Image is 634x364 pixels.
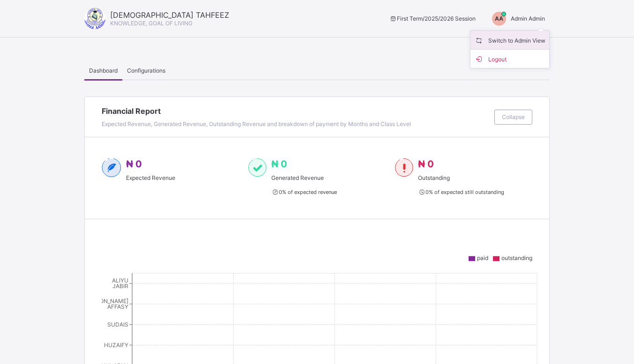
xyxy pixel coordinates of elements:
span: Financial Report [102,106,490,116]
span: Switch to Admin View [474,35,545,45]
span: KNOWLEDGE, GOAL OF LIVING [110,20,193,27]
span: Admin Admin [511,15,545,22]
span: 0 % of expected revenue [271,189,336,195]
tspan: HUZAIFY [104,342,128,349]
span: AA [495,15,503,22]
span: 0 % of expected still outstanding [418,189,504,195]
span: Outstanding [418,174,504,181]
span: Logout [474,53,545,64]
tspan: JABIR [112,282,128,290]
tspan: SUDAIS [107,321,128,328]
li: dropdown-list-item-buttom-1 [470,50,549,68]
span: session/term information [389,15,476,22]
span: ₦ 0 [271,158,287,170]
span: Expected Revenue, Generated Revenue, Outstanding Revenue and breakdown of payment by Months and C... [102,120,411,127]
span: Configurations [127,67,165,74]
span: [DEMOGRAPHIC_DATA] TAHFEEZ [110,10,229,20]
span: ₦ 0 [126,158,142,170]
span: Dashboard [89,67,118,74]
img: paid-1.3eb1404cbcb1d3b736510a26bbfa3ccb.svg [248,158,267,177]
li: dropdown-list-item-name-0 [470,31,549,50]
span: ₦ 0 [418,158,434,170]
img: expected-2.4343d3e9d0c965b919479240f3db56ac.svg [102,158,121,177]
span: paid [477,254,488,261]
span: Expected Revenue [126,174,175,181]
img: outstanding-1.146d663e52f09953f639664a84e30106.svg [395,158,413,177]
span: outstanding [501,254,532,261]
span: Generated Revenue [271,174,336,181]
tspan: ALIYU [112,277,128,284]
span: Collapse [502,113,525,120]
tspan: [PERSON_NAME] [83,297,128,305]
tspan: AFFASY [107,303,128,310]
